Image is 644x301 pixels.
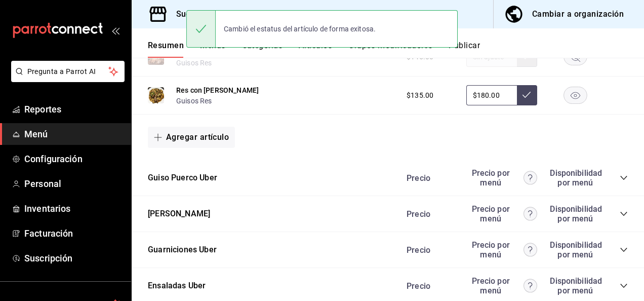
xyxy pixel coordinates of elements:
[620,282,628,290] button: collapse-category-row
[620,246,628,254] button: collapse-category-row
[24,202,123,215] span: Inventarios
[532,7,624,21] div: Cambiar a organización
[148,208,210,220] button: [PERSON_NAME]
[148,280,206,292] button: Ensaladas Uber
[550,276,600,295] div: Disponibilidad por menú
[24,227,123,240] span: Facturación
[148,127,235,148] button: Agregar artículo
[396,245,461,255] div: Precio
[466,204,537,223] div: Precio por menú
[148,87,164,103] img: Preview
[176,96,212,106] button: Guisos Res
[148,41,644,58] div: navigation tabs
[550,168,600,187] div: Disponibilidad por menú
[550,240,600,259] div: Disponibilidad por menú
[466,85,517,105] input: Sin ajuste
[7,73,125,84] a: Pregunta a Parrot AI
[148,41,184,58] button: Resumen
[24,177,123,191] span: Personal
[24,102,123,116] span: Reportes
[550,204,600,223] div: Disponibilidad por menú
[620,210,628,218] button: collapse-category-row
[620,174,628,182] button: collapse-category-row
[466,276,537,295] div: Precio por menú
[168,8,345,20] h3: Sucursal: [PERSON_NAME] ([PERSON_NAME])
[396,173,461,183] div: Precio
[466,240,537,259] div: Precio por menú
[24,152,123,166] span: Configuración
[24,251,123,265] span: Suscripción
[396,281,461,291] div: Precio
[27,66,109,77] span: Pregunta a Parrot AI
[24,127,123,141] span: Menú
[407,90,433,101] span: $135.00
[148,172,217,184] button: Guiso Puerco Uber
[216,18,384,40] div: Cambió el estatus del artículo de forma exitosa.
[11,61,125,82] button: Pregunta a Parrot AI
[148,244,217,256] button: Guarniciones Uber
[466,168,537,187] div: Precio por menú
[396,209,461,219] div: Precio
[449,41,480,58] button: Publicar
[176,85,259,95] button: Res con [PERSON_NAME]
[111,26,119,34] button: open_drawer_menu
